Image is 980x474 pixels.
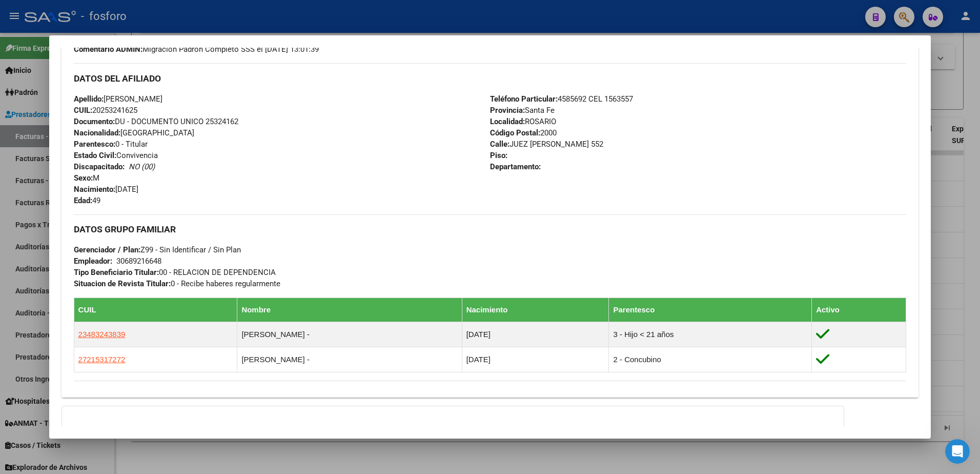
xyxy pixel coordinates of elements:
[74,140,148,149] span: 0 - Titular
[490,128,540,137] strong: Código Postal:
[945,439,970,464] iframe: Intercom live chat
[74,117,238,126] span: DU - DOCUMENTO UNICO 25324162
[462,298,609,322] th: Nacimiento
[237,298,462,322] th: Nombre
[74,94,162,104] span: [PERSON_NAME]
[609,298,812,322] th: Parentesco
[609,347,812,372] td: 2 - Concubino
[74,162,125,171] strong: Discapacitado:
[490,151,507,160] strong: Piso:
[74,173,99,183] span: M
[462,322,609,347] td: [DATE]
[78,330,126,339] span: 23483243839
[237,347,462,372] td: [PERSON_NAME] -
[74,128,194,137] span: [GEOGRAPHIC_DATA]
[74,117,115,126] strong: Documento:
[74,279,280,288] span: 0 - Recibe haberes regularmente
[609,322,812,347] td: 3 - Hijo < 21 años
[74,151,116,160] strong: Estado Civil:
[74,73,907,84] h3: DATOS DEL AFILIADO
[74,256,112,266] strong: Empleador:
[74,196,100,205] span: 49
[74,425,831,437] h3: Información Prestacional:
[462,347,609,372] td: [DATE]
[74,128,120,137] strong: Nacionalidad:
[490,106,555,115] span: Santa Fe
[74,245,241,254] span: Z99 - Sin Identificar / Sin Plan
[490,117,556,126] span: ROSARIO
[74,224,907,235] h3: DATOS GRUPO FAMILIAR
[74,196,92,205] strong: Edad:
[74,106,137,115] span: 20253241625
[74,151,158,160] span: Convivencia
[490,94,633,104] span: 4585692 CEL 1563557
[74,268,276,277] span: 00 - RELACION DE DEPENDENCIA
[74,44,319,55] span: Migración Padrón Completo SSS el [DATE] 13:01:39
[74,245,140,254] strong: Gerenciador / Plan:
[74,268,159,277] strong: Tipo Beneficiario Titular:
[490,128,557,137] span: 2000
[490,117,525,126] strong: Localidad:
[129,162,155,171] i: NO (00)
[74,140,115,149] strong: Parentesco:
[490,140,603,149] span: JUEZ [PERSON_NAME] 552
[74,173,93,183] strong: Sexo:
[490,106,525,115] strong: Provincia:
[237,322,462,347] td: [PERSON_NAME] -
[74,45,142,54] strong: Comentario ADMIN:
[74,279,171,288] strong: Situacion de Revista Titular:
[490,140,509,149] strong: Calle:
[74,185,115,194] strong: Nacimiento:
[74,185,138,194] span: [DATE]
[78,355,126,364] span: 27215317272
[490,94,558,104] strong: Teléfono Particular:
[74,94,104,104] strong: Apellido:
[116,255,161,267] div: 30689216648
[74,298,237,322] th: CUIL
[490,162,541,171] strong: Departamento:
[74,106,92,115] strong: CUIL:
[812,298,906,322] th: Activo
